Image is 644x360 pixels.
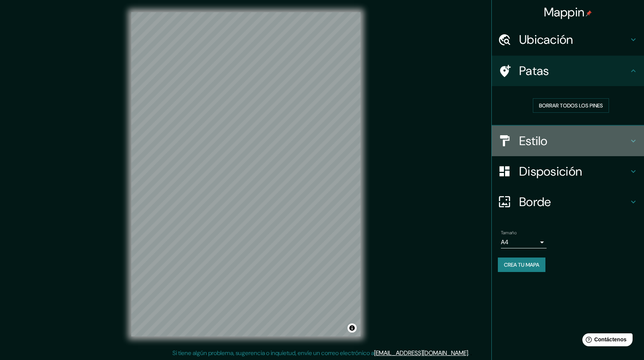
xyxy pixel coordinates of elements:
[374,349,468,357] a: [EMAIL_ADDRESS][DOMAIN_NAME]
[576,330,636,352] iframe: Lanzador de widgets de ayuda
[492,56,644,86] div: Patas
[501,238,509,246] font: A4
[501,236,547,248] div: A4
[519,32,573,48] font: Ubicación
[544,4,585,20] font: Mappin
[492,126,644,156] div: Estilo
[492,24,644,55] div: Ubicación
[498,258,545,272] button: Crea tu mapa
[519,63,549,79] font: Patas
[470,349,472,357] font: .
[492,156,644,187] div: Disposición
[504,261,539,268] font: Crea tu mapa
[492,187,644,217] div: Borde
[348,323,357,333] button: Activar o desactivar atribución
[131,12,360,336] canvas: Mapa
[172,349,374,357] font: Si tiene algún problema, sugerencia o inquietud, envíe un correo electrónico a
[469,349,470,357] font: .
[519,194,551,210] font: Borde
[539,102,603,109] font: Borrar todos los pines
[586,10,592,16] img: pin-icon.png
[519,133,548,149] font: Estilo
[501,230,516,236] font: Tamaño
[533,98,609,113] button: Borrar todos los pines
[468,349,469,357] font: .
[519,163,582,179] font: Disposición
